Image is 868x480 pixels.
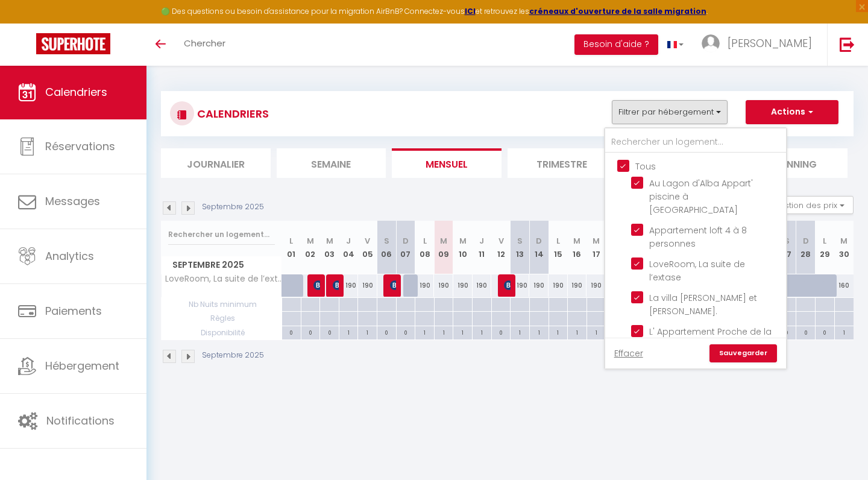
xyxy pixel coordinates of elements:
th: 30 [834,221,854,274]
abbr: D [803,235,809,247]
abbr: M [840,235,848,247]
span: [PERSON_NAME] [313,274,320,297]
div: 0 [816,326,834,338]
div: 1 [511,326,529,338]
p: Septembre 2025 [202,350,264,361]
th: 29 [816,221,835,274]
div: 190 [434,274,453,297]
div: 1 [339,326,358,338]
span: Messages [45,194,100,209]
abbr: L [423,235,427,247]
abbr: S [384,235,389,247]
abbr: L [289,235,293,247]
a: ICI [465,6,476,16]
h3: CALENDRIERS [194,100,269,127]
div: 190 [511,274,530,297]
th: 07 [396,221,415,274]
span: Règles [162,312,281,325]
span: Chercher [184,37,225,49]
input: Rechercher un logement... [605,131,786,153]
button: Gestion des prix [764,196,854,214]
th: 14 [529,221,549,274]
abbr: L [823,235,826,247]
th: 06 [377,221,397,274]
span: Réservations [45,139,115,154]
div: 190 [568,274,587,297]
a: créneaux d'ouverture de la salle migration [529,6,706,16]
div: 0 [320,326,339,338]
li: Mensuel [392,148,502,178]
div: 1 [568,326,587,338]
div: 190 [339,274,358,297]
th: 02 [301,221,320,274]
abbr: M [573,235,580,247]
li: Trimestre [508,148,617,178]
div: Filtrer par hébergement [604,127,787,370]
th: 10 [453,221,473,274]
th: 16 [568,221,587,274]
span: Nb Nuits minimum [162,298,281,311]
span: [PERSON_NAME] [333,274,339,297]
span: Septembre 2025 [162,256,281,274]
div: 190 [358,274,377,297]
span: [PERSON_NAME] [728,36,812,51]
a: Chercher [175,24,234,66]
th: 15 [549,221,568,274]
th: 13 [511,221,530,274]
div: 1 [358,326,377,338]
span: Analytics [45,248,94,264]
span: [PERSON_NAME] [504,274,511,297]
th: 17 [587,221,606,274]
div: 0 [282,326,301,338]
span: Paiements [45,303,102,318]
abbr: M [440,235,447,247]
abbr: D [536,235,542,247]
div: 0 [492,326,511,338]
input: Rechercher un logement... [168,224,275,245]
div: 190 [529,274,549,297]
div: 190 [587,274,606,297]
span: Disponibilité [162,326,281,339]
th: 04 [339,221,358,274]
abbr: M [593,235,600,247]
button: Actions [746,100,838,124]
div: 1 [473,326,491,338]
th: 01 [282,221,301,274]
div: 0 [796,326,815,338]
a: Sauvegarder [709,344,777,362]
span: Notifications [46,413,115,428]
th: 12 [491,221,511,274]
span: Hébergement [45,358,119,373]
a: Effacer [614,347,643,360]
abbr: J [346,235,351,247]
div: 0 [377,326,396,338]
li: Semaine [277,148,386,178]
span: LoveRoom, La suite de l’extase [649,258,745,283]
span: La villa [PERSON_NAME] et [PERSON_NAME]. [649,292,757,317]
img: logout [840,37,855,52]
div: 0 [301,326,320,338]
li: Planning [738,148,848,178]
img: Super Booking [36,33,110,54]
div: 190 [453,274,473,297]
abbr: M [326,235,333,247]
abbr: M [459,235,467,247]
span: LoveRoom, La suite de l’extase [163,274,284,283]
div: 160 [834,274,854,297]
abbr: J [479,235,484,247]
a: ... [PERSON_NAME] [693,24,827,66]
abbr: V [498,235,504,247]
div: 1 [435,326,453,338]
abbr: V [365,235,370,247]
th: 11 [473,221,492,274]
th: 28 [796,221,816,274]
p: Septembre 2025 [202,201,264,213]
div: 1 [549,326,568,338]
div: 0 [397,326,415,338]
button: Filtrer par hébergement [612,100,728,124]
th: 08 [415,221,435,274]
th: 03 [320,221,339,274]
li: Journalier [161,148,271,178]
span: Calendriers [45,84,107,99]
